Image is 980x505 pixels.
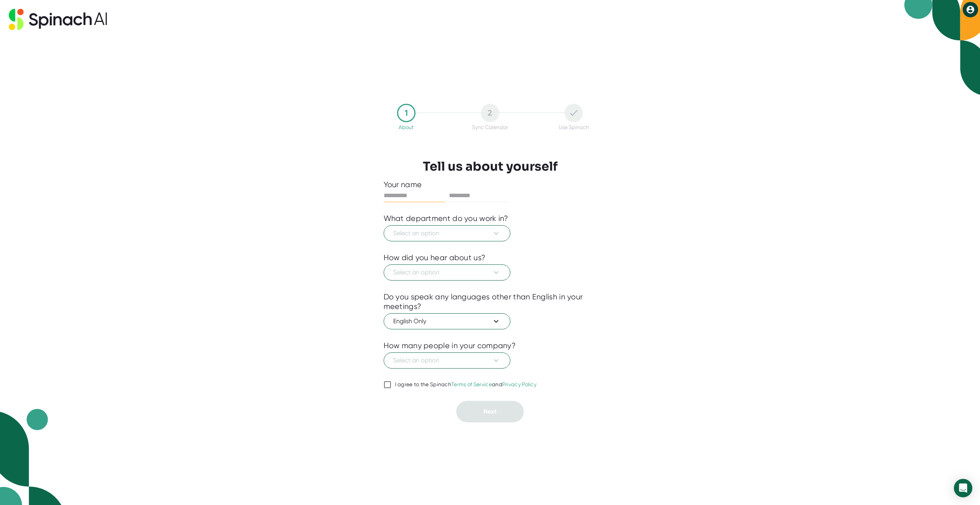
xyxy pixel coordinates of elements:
[483,408,497,415] span: Next
[472,124,508,130] div: Sync Calendar
[393,356,501,365] span: Select an option
[954,479,972,497] div: Open Intercom Messenger
[384,341,516,351] div: How many people in your company?
[384,313,510,329] button: English Only
[393,268,501,277] span: Select an option
[451,381,492,387] a: Terms of Service
[384,180,597,189] div: Your name
[384,225,510,241] button: Select an option
[559,124,589,130] div: Use Spinach
[384,352,510,369] button: Select an option
[395,381,537,388] div: I agree to the Spinach and
[384,253,486,262] div: How did you hear about us?
[384,292,597,311] div: Do you speak any languages other than English in your meetings?
[384,264,510,281] button: Select an option
[399,124,414,130] div: About
[393,317,501,326] span: English Only
[384,214,508,223] div: What department do you work in?
[393,229,501,238] span: Select an option
[456,401,524,422] button: Next
[502,381,536,387] a: Privacy Policy
[481,104,499,122] div: 2
[423,159,558,174] h3: Tell us about yourself
[397,104,416,122] div: 1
